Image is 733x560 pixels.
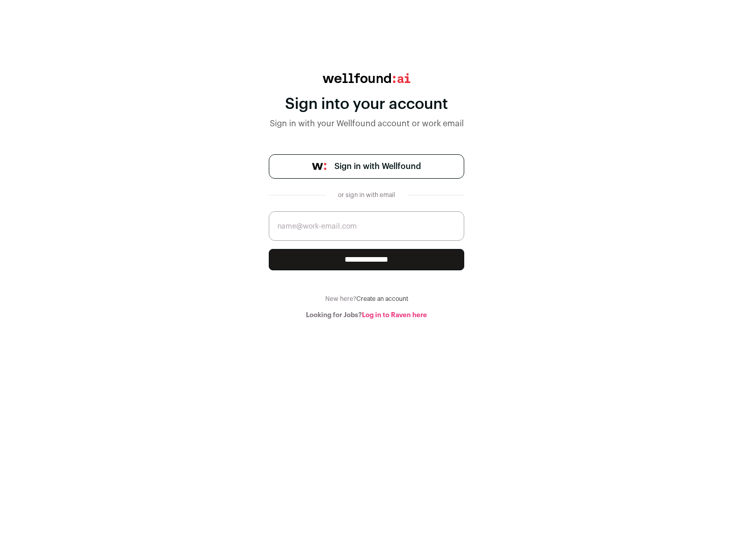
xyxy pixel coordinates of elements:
[356,296,408,302] a: Create an account
[312,163,326,170] img: wellfound-symbol-flush-black-fb3c872781a75f747ccb3a119075da62bfe97bd399995f84a933054e44a575c4.png
[334,191,399,199] div: or sign in with email
[269,311,464,319] div: Looking for Jobs?
[362,312,427,318] a: Log in to Raven here
[269,211,464,241] input: name@work-email.com
[334,160,421,173] span: Sign in with Wellfound
[269,295,464,303] div: New here?
[269,95,464,114] div: Sign into your account
[269,118,464,130] div: Sign in with your Wellfound account or work email
[269,154,464,179] a: Sign in with Wellfound
[323,73,410,83] img: wellfound:ai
